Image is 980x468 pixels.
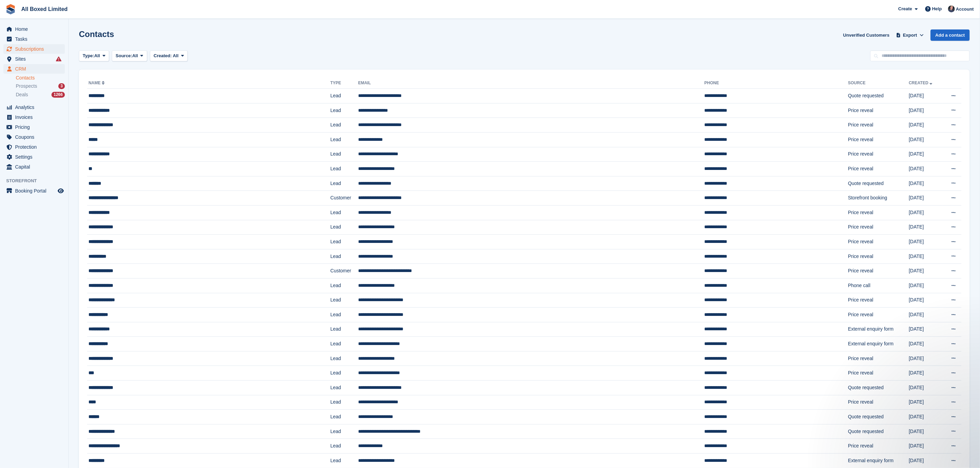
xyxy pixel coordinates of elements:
[15,64,56,74] span: CRM
[909,220,942,235] td: [DATE]
[3,102,65,112] a: menu
[848,78,909,89] th: Source
[330,132,358,147] td: Lead
[848,220,909,235] td: Price reveal
[79,29,114,39] h1: Contacts
[3,44,65,54] a: menu
[19,3,70,15] a: All Boxed Limited
[15,44,56,54] span: Subscriptions
[15,122,56,132] span: Pricing
[848,89,909,103] td: Quote requested
[848,410,909,424] td: Quote requested
[909,235,942,249] td: [DATE]
[848,424,909,439] td: Quote requested
[15,34,56,44] span: Tasks
[909,410,942,424] td: [DATE]
[909,162,942,176] td: [DATE]
[3,24,65,34] a: menu
[15,102,56,112] span: Analytics
[840,29,892,41] a: Unverified Customers
[848,322,909,337] td: External enquiry form
[931,29,970,41] a: Add a contact
[330,322,358,337] td: Lead
[3,34,65,44] a: menu
[956,6,974,13] span: Account
[909,381,942,395] td: [DATE]
[79,50,109,62] button: Type: All
[848,147,909,162] td: Price reveal
[94,52,100,59] span: All
[330,78,358,89] th: Type
[848,351,909,366] td: Price reveal
[848,176,909,191] td: Quote requested
[3,152,65,162] a: menu
[330,337,358,352] td: Lead
[909,176,942,191] td: [DATE]
[16,83,65,90] a: Prospects 3
[909,366,942,381] td: [DATE]
[330,308,358,322] td: Lead
[330,162,358,176] td: Lead
[330,293,358,308] td: Lead
[848,264,909,279] td: Price reveal
[948,5,955,12] img: Dan Goss
[15,152,56,162] span: Settings
[150,50,188,62] button: Created: All
[848,381,909,395] td: Quote requested
[330,205,358,220] td: Lead
[848,132,909,147] td: Price reveal
[15,162,56,172] span: Capital
[909,293,942,308] td: [DATE]
[909,249,942,264] td: [DATE]
[932,5,942,12] span: Help
[3,162,65,172] a: menu
[909,191,942,206] td: [DATE]
[3,122,65,132] a: menu
[909,205,942,220] td: [DATE]
[330,235,358,249] td: Lead
[895,29,925,41] button: Export
[909,395,942,410] td: [DATE]
[848,366,909,381] td: Price reveal
[330,89,358,103] td: Lead
[112,50,147,62] button: Source: All
[16,91,28,98] span: Deals
[330,410,358,424] td: Lead
[848,249,909,264] td: Price reveal
[848,118,909,133] td: Price reveal
[58,83,65,89] div: 3
[16,91,65,98] a: Deals 1266
[909,439,942,454] td: [DATE]
[909,351,942,366] td: [DATE]
[57,187,65,195] a: Preview store
[330,264,358,279] td: Customer
[3,186,65,196] a: menu
[909,81,934,85] a: Created
[330,366,358,381] td: Lead
[330,381,358,395] td: Lead
[330,103,358,118] td: Lead
[3,132,65,142] a: menu
[173,53,179,58] span: All
[15,54,56,64] span: Sites
[848,205,909,220] td: Price reveal
[898,5,912,12] span: Create
[909,322,942,337] td: [DATE]
[3,112,65,122] a: menu
[15,112,56,122] span: Invoices
[909,337,942,352] td: [DATE]
[330,351,358,366] td: Lead
[330,191,358,206] td: Customer
[909,264,942,279] td: [DATE]
[330,424,358,439] td: Lead
[909,424,942,439] td: [DATE]
[16,75,65,81] a: Contacts
[909,278,942,293] td: [DATE]
[848,103,909,118] td: Price reveal
[909,308,942,322] td: [DATE]
[51,92,65,98] div: 1266
[330,220,358,235] td: Lead
[330,118,358,133] td: Lead
[848,439,909,454] td: Price reveal
[848,235,909,249] td: Price reveal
